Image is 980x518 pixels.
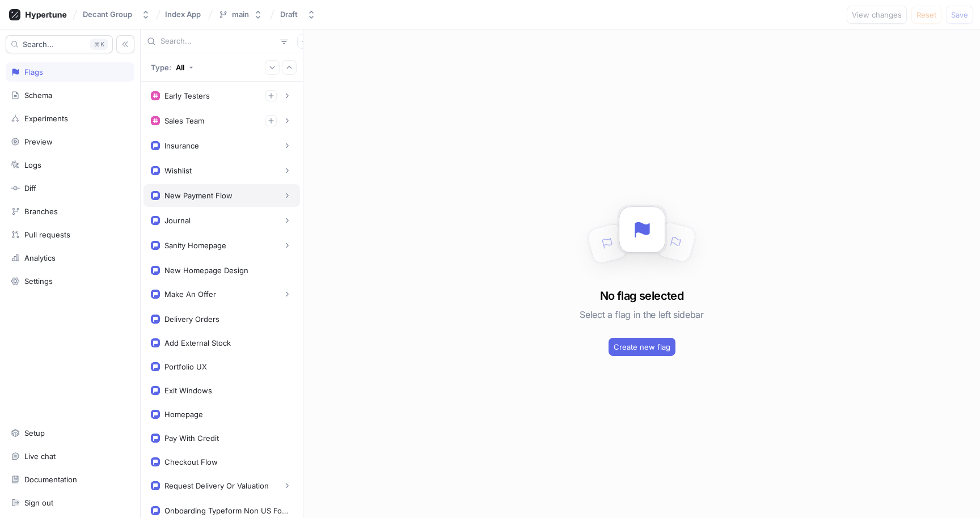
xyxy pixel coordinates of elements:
[164,506,288,515] div: Onboarding Typeform Non US Form ID
[160,36,276,47] input: Search...
[6,35,113,53] button: Search...K
[951,11,968,18] span: Save
[280,10,298,19] div: Draft
[164,457,218,466] div: Checkout Flow
[24,67,43,77] div: Flags
[164,434,219,443] div: Pay With Credit
[147,57,197,77] button: Type: All
[83,10,132,19] div: Decant Group
[946,6,973,24] button: Save
[214,5,267,24] button: main
[24,160,41,169] div: Logs
[164,386,212,395] div: Exit Windows
[164,266,248,275] div: New Homepage Design
[580,304,703,325] h5: Select a flag in the left sidebar
[609,338,675,356] button: Create new flag
[276,5,320,24] button: Draft
[911,6,941,24] button: Reset
[23,41,54,48] span: Search...
[916,11,936,18] span: Reset
[600,287,683,304] h3: No flag selected
[282,60,297,75] button: Collapse all
[164,216,191,225] div: Journal
[164,91,210,100] div: Early Testers
[24,207,58,216] div: Branches
[614,343,670,350] span: Create new flag
[24,184,36,193] div: Diff
[164,410,203,419] div: Homepage
[24,498,53,507] div: Sign out
[90,39,108,50] div: K
[78,5,155,24] button: Decant Group
[165,10,201,18] span: Index App
[164,116,204,125] div: Sales Team
[24,277,53,286] div: Settings
[164,338,231,347] div: Add External Stock
[164,290,216,299] div: Make An Offer
[164,166,192,175] div: Wishlist
[852,11,902,18] span: View changes
[24,428,45,438] div: Setup
[176,63,184,72] div: All
[24,137,53,146] div: Preview
[6,470,134,489] a: Documentation
[24,230,70,239] div: Pull requests
[24,475,77,484] div: Documentation
[265,60,280,75] button: Expand all
[24,253,56,262] div: Analytics
[847,6,907,24] button: View changes
[164,481,269,490] div: Request Delivery Or Valuation
[151,63,171,72] p: Type:
[164,362,207,371] div: Portfolio UX
[164,315,219,324] div: Delivery Orders
[164,191,233,200] div: New Payment Flow
[24,91,52,100] div: Schema
[164,241,226,250] div: Sanity Homepage
[24,452,56,461] div: Live chat
[24,114,68,123] div: Experiments
[164,141,199,150] div: Insurance
[232,10,249,19] div: main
